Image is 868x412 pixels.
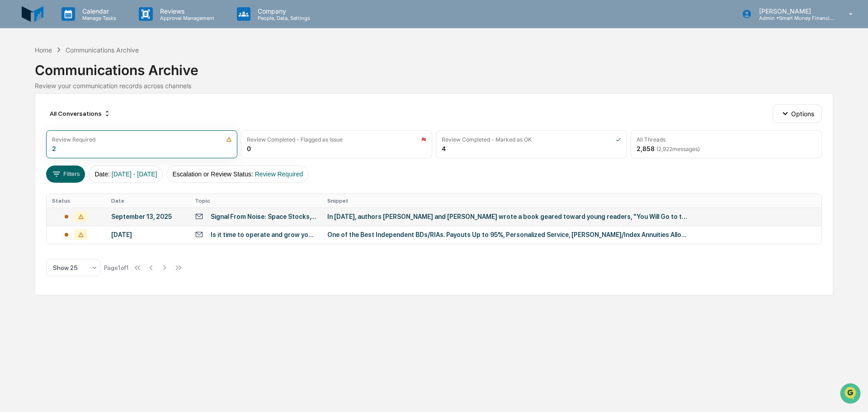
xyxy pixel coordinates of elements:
[327,231,689,238] div: One of the Best Independent BDs/RIAs. Payouts Up to 95%, Personalized Service, [PERSON_NAME]/Inde...
[9,132,16,139] div: 🔎
[211,213,316,220] div: Signal From Noise: Space Stocks, Pt. II: Shooting for the Moon – and Beyond
[752,7,836,15] p: [PERSON_NAME]
[62,110,116,127] a: 🗄️Attestations
[35,82,833,90] div: Review your communication records across channels
[75,114,112,123] span: Attestations
[9,115,16,122] div: 🖐️
[153,15,219,21] p: Approval Management
[18,131,57,140] span: Data Lookup
[322,194,821,208] th: Snippet
[637,136,665,143] div: All Threads
[153,7,219,15] p: Reviews
[9,19,165,33] p: How can we help?
[31,69,148,78] div: Start new chat
[154,72,165,83] button: Start new chat
[839,382,863,407] iframe: Open customer support
[773,104,822,123] button: Options
[166,166,309,183] button: Escalation or Review Status:Review Required
[75,15,121,21] p: Manage Tasks
[35,55,833,78] div: Communications Archive
[247,136,343,143] div: Review Completed - Flagged as Issue
[5,128,61,144] a: 🔎Data Lookup
[22,3,43,25] img: logo
[9,69,25,85] img: 1746055101610-c473b297-6a78-478c-a979-82029cc54cd1
[18,114,58,123] span: Preclearance
[752,15,836,21] p: Admin • Smart Money Financial Advisors
[247,145,251,152] div: 0
[75,7,121,15] p: Calendar
[189,194,322,208] th: Topic
[104,264,129,271] div: Page 1 of 1
[52,145,56,152] div: 2
[637,145,700,152] div: 2,858
[111,231,184,238] div: [DATE]
[250,15,315,21] p: People, Data, Settings
[5,110,62,127] a: 🖐️Preclearance
[211,231,316,238] div: Is it time to operate and grow your advisor business on your terms?
[46,106,114,121] div: All Conversations
[52,136,95,143] div: Review Required
[442,145,446,152] div: 4
[89,166,163,183] button: Date:[DATE] - [DATE]
[64,153,109,160] a: Powered byPylon
[656,146,700,152] span: ( 2,922 messages)
[112,170,157,178] span: [DATE] - [DATE]
[31,78,114,85] div: We're available if you need us!
[106,194,189,208] th: Date
[255,170,303,178] span: Review Required
[250,7,315,15] p: Company
[421,137,426,142] img: icon
[46,166,85,183] button: Filters
[66,46,139,54] div: Communications Archive
[111,213,184,220] div: September 13, 2025
[616,137,621,142] img: icon
[90,153,109,160] span: Pylon
[327,213,689,220] div: In [DATE], authors [PERSON_NAME] and [PERSON_NAME] wrote a book geared toward young readers, "You...
[226,137,232,142] img: icon
[442,136,532,143] div: Review Completed - Marked as OK
[47,194,106,208] th: Status
[35,46,52,54] div: Home
[66,115,73,122] div: 🗄️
